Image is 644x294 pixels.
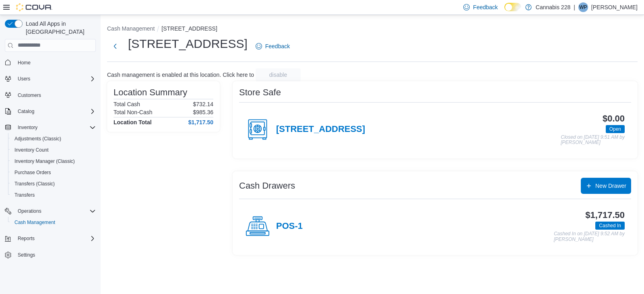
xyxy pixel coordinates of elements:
[561,135,625,146] p: Closed on [DATE] 9:51 AM by [PERSON_NAME]
[2,106,99,117] button: Catalog
[11,179,58,189] a: Transfers (Classic)
[581,178,631,194] button: New Drawer
[193,109,213,115] p: $985.36
[11,190,38,200] a: Transfers
[14,74,96,84] span: Users
[14,147,49,153] span: Inventory Count
[2,73,99,84] button: Users
[14,74,33,84] button: Users
[574,2,575,12] p: |
[578,2,588,12] div: Wayne Price
[14,181,55,187] span: Transfers (Classic)
[188,119,213,125] h4: $1,717.50
[11,168,96,177] span: Purchase Orders
[14,90,96,100] span: Customers
[107,25,155,32] button: Cash Management
[585,210,625,220] h3: $1,717.50
[14,192,35,198] span: Transfers
[11,168,54,177] a: Purchase Orders
[18,76,30,82] span: Users
[18,235,35,242] span: Reports
[603,114,625,123] h3: $0.00
[18,208,41,214] span: Operations
[14,250,96,260] span: Settings
[14,123,96,132] span: Inventory
[14,206,96,216] span: Operations
[14,136,61,142] span: Adjustments (Classic)
[276,124,365,135] h4: [STREET_ADDRESS]
[8,133,99,144] button: Adjustments (Classic)
[2,233,99,244] button: Reports
[14,107,96,116] span: Catalog
[252,38,293,54] a: Feedback
[193,101,213,107] p: $732.14
[14,206,45,216] button: Operations
[14,58,34,68] a: Home
[239,181,295,191] h3: Cash Drawers
[609,125,621,133] span: Open
[14,250,38,260] a: Settings
[18,60,31,66] span: Home
[8,189,99,201] button: Transfers
[554,231,625,242] p: Cashed In on [DATE] 9:52 AM by [PERSON_NAME]
[269,71,287,79] span: disable
[14,90,44,100] a: Customers
[11,156,96,166] span: Inventory Manager (Classic)
[8,156,99,167] button: Inventory Manager (Classic)
[265,42,290,50] span: Feedback
[239,88,281,97] h3: Store Safe
[128,36,248,52] h1: [STREET_ADDRESS]
[11,134,64,144] a: Adjustments (Classic)
[2,122,99,133] button: Inventory
[11,156,78,166] a: Inventory Manager (Classic)
[2,249,99,261] button: Settings
[16,3,52,11] img: Cova
[504,3,521,11] input: Dark Mode
[579,2,587,12] span: WP
[5,53,96,282] nav: Complex example
[14,58,96,68] span: Home
[14,169,51,176] span: Purchase Orders
[256,68,301,81] button: disable
[606,125,625,133] span: Open
[595,182,626,190] span: New Drawer
[11,218,96,227] span: Cash Management
[536,2,570,12] p: Cannabis 228
[114,88,187,97] h3: Location Summary
[18,252,35,258] span: Settings
[11,218,58,227] a: Cash Management
[161,25,217,32] button: [STREET_ADDRESS]
[14,158,75,164] span: Inventory Manager (Classic)
[11,145,52,155] a: Inventory Count
[107,72,254,78] p: Cash management is enabled at this location. Click here to
[114,101,140,107] h6: Total Cash
[8,144,99,156] button: Inventory Count
[107,25,638,34] nav: An example of EuiBreadcrumbs
[595,222,625,230] span: Cashed In
[599,222,621,229] span: Cashed In
[2,89,99,101] button: Customers
[8,167,99,178] button: Purchase Orders
[2,206,99,217] button: Operations
[14,123,41,132] button: Inventory
[2,57,99,68] button: Home
[276,221,303,232] h4: POS-1
[8,178,99,189] button: Transfers (Classic)
[114,119,152,125] h4: Location Total
[18,108,34,115] span: Catalog
[107,38,123,54] button: Next
[504,11,505,12] span: Dark Mode
[14,107,37,116] button: Catalog
[591,2,638,12] p: [PERSON_NAME]
[11,179,96,189] span: Transfers (Classic)
[14,234,96,243] span: Reports
[11,145,96,155] span: Inventory Count
[14,234,38,243] button: Reports
[23,20,96,36] span: Load All Apps in [GEOGRAPHIC_DATA]
[18,92,41,99] span: Customers
[114,109,153,115] h6: Total Non-Cash
[11,190,96,200] span: Transfers
[18,124,37,131] span: Inventory
[11,134,96,144] span: Adjustments (Classic)
[14,219,55,226] span: Cash Management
